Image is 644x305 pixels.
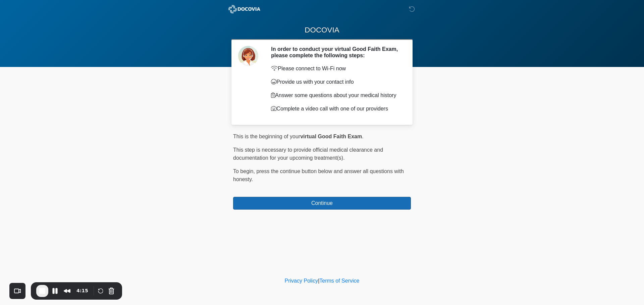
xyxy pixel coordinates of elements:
[271,105,401,113] p: Complete a video call with one of our providers
[238,46,258,66] img: Agent Avatar
[233,168,404,182] span: press the continue button below and answer all questions with honesty.
[271,91,401,99] p: Answer some questions about your medical history
[228,24,416,36] h1: DOCOVIA
[319,278,359,284] a: Terms of Service
[362,134,363,139] span: .
[318,278,319,284] a: |
[233,134,300,139] span: This is the beginning of your
[233,197,411,210] button: Continue
[233,168,256,174] span: To begin,
[285,278,318,284] a: Privacy Policy
[226,5,262,13] img: ABC Med Spa- GFEase Logo
[271,46,401,59] h2: In order to conduct your virtual Good Faith Exam, please complete the following steps:
[271,78,401,86] p: Provide us with your contact info
[233,147,383,161] span: This step is necessary to provide official medical clearance and documentation for your upcoming ...
[271,65,401,73] p: Please connect to Wi-Fi now
[300,134,362,139] strong: virtual Good Faith Exam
